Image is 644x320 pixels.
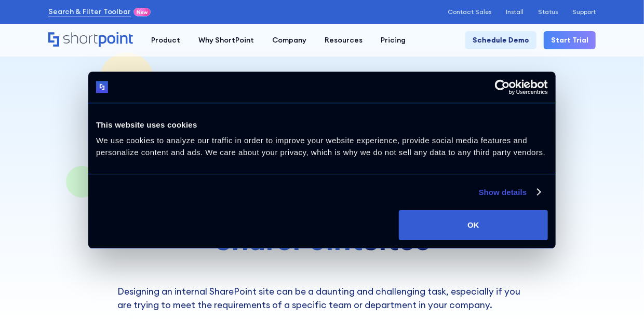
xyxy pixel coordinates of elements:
[538,8,558,16] a: Status
[272,35,306,46] div: Company
[142,31,189,49] a: Product
[189,31,263,49] a: Why ShortPoint
[479,186,540,199] a: Show details
[381,35,406,46] div: Pricing
[371,31,414,49] a: Pricing
[96,136,545,157] span: We use cookies to analyze our traffic in order to improve your website experience, provide social...
[592,270,644,320] div: Widget de chat
[198,35,254,46] div: Why ShortPoint
[48,32,133,48] a: Home
[315,31,371,49] a: Resources
[399,210,548,240] button: OK
[263,31,315,49] a: Company
[465,31,536,49] a: Schedule Demo
[448,8,491,16] a: Contact Sales
[457,79,548,95] a: Usercentrics Cookiebot - opens in a new window
[48,6,131,17] a: Search & Filter Toolbar
[96,81,108,93] img: logo
[117,160,527,256] h1: Internal SharePoint Site Examples for your Sites
[506,8,524,16] a: Install
[96,119,548,131] div: This website uses cookies
[325,35,363,46] div: Resources
[544,31,596,49] a: Start Trial
[572,8,596,16] a: Support
[592,270,644,320] iframe: Chat Widget
[151,35,180,46] div: Product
